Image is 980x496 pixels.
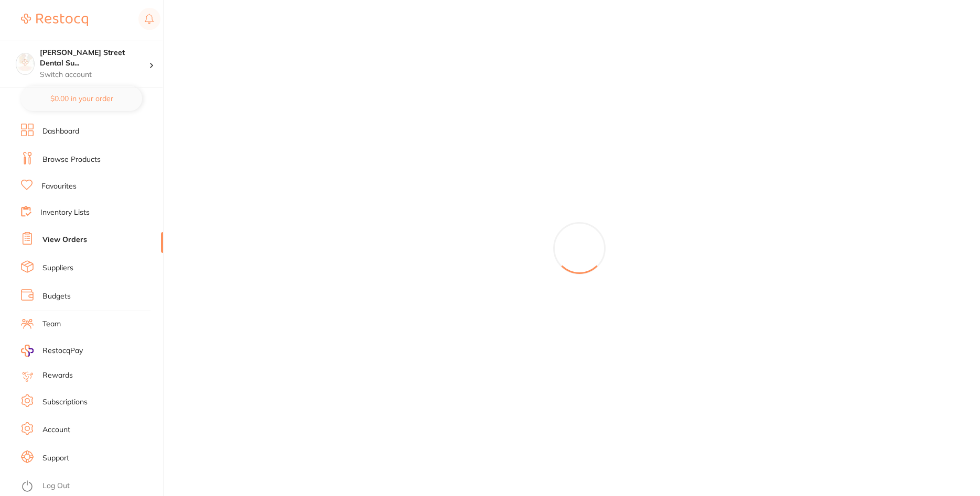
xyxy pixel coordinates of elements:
[21,345,83,357] a: RestocqPay
[42,235,87,245] a: View Orders
[21,478,160,495] button: Log Out
[42,397,88,407] a: Subscriptions
[21,345,34,357] img: RestocqPay
[42,155,101,165] a: Browse Products
[41,181,77,192] a: Favourites
[42,346,83,356] span: RestocqPay
[21,14,88,26] img: Restocq Logo
[42,291,71,302] a: Budgets
[42,481,70,491] a: Log Out
[21,86,142,111] button: $0.00 in your order
[42,319,61,329] a: Team
[16,53,34,71] img: Dawson Street Dental Surgery
[40,70,149,80] p: Switch account
[42,126,79,137] a: Dashboard
[42,453,69,464] a: Support
[42,425,70,435] a: Account
[21,8,88,32] a: Restocq Logo
[42,263,73,273] a: Suppliers
[42,370,73,381] a: Rewards
[40,207,90,218] a: Inventory Lists
[40,48,149,68] h4: Dawson Street Dental Surgery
